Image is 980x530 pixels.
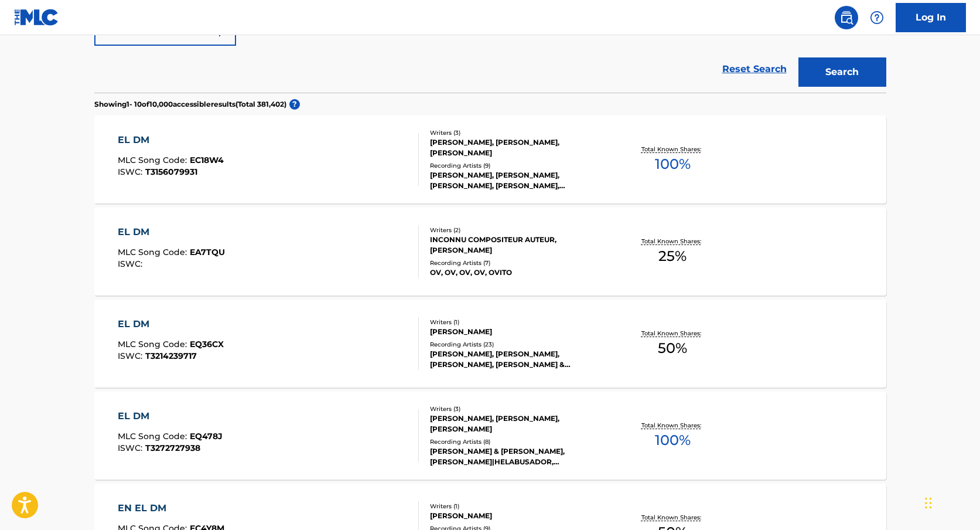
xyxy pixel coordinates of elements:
[655,154,691,175] span: 100 %
[430,413,607,434] div: [PERSON_NAME], [PERSON_NAME], [PERSON_NAME]
[641,237,704,246] p: Total Known Shares:
[658,246,687,267] span: 25 %
[118,155,190,165] span: MLC Song Code :
[118,431,190,441] span: MLC Song Code :
[430,511,607,521] div: [PERSON_NAME]
[655,430,691,451] span: 100 %
[190,339,224,349] span: EQ36CX
[94,208,886,295] a: EL DMMLC Song Code:EA7TQUISWC:Writers (2)INCONNU COMPOSITEUR AUTEUR, [PERSON_NAME]Recording Artis...
[430,446,607,467] div: [PERSON_NAME] & [PERSON_NAME], [PERSON_NAME]|HELABUSADOR, [PERSON_NAME] & HELABUSADOR, [PERSON_NA...
[716,56,793,82] a: Reset Search
[430,161,607,170] div: Recording Artists ( 9 )
[896,3,966,32] a: Log In
[430,226,607,235] div: Writers ( 2 )
[289,99,300,110] span: ?
[430,405,607,413] div: Writers ( 3 )
[798,57,886,87] button: Search
[430,128,607,137] div: Writers ( 3 )
[430,318,607,327] div: Writers ( 1 )
[94,392,886,480] a: EL DMMLC Song Code:EQ478JISWC:T3272727938Writers (3)[PERSON_NAME], [PERSON_NAME], [PERSON_NAME]Re...
[118,339,190,349] span: MLC Song Code :
[835,6,858,29] a: Public Search
[145,167,197,177] span: T3156079931
[430,267,607,278] div: OV, OV, OV, OV, OVITO
[839,11,853,25] img: search
[145,351,197,361] span: T3214239717
[641,513,704,522] p: Total Known Shares:
[190,155,224,165] span: EC18W4
[94,300,886,388] a: EL DMMLC Song Code:EQ36CXISWC:T3214239717Writers (1)[PERSON_NAME]Recording Artists (23)[PERSON_NA...
[430,327,607,337] div: [PERSON_NAME]
[658,338,687,359] span: 50 %
[925,485,932,521] div: Drag
[190,431,223,441] span: EQ478J
[118,133,224,147] div: EL DM
[118,167,145,177] span: ISWC :
[430,349,607,370] div: [PERSON_NAME], [PERSON_NAME],[PERSON_NAME], [PERSON_NAME] & [PERSON_NAME], [PERSON_NAME]|[PERSON_...
[430,235,607,256] div: INCONNU COMPOSITEUR AUTEUR, [PERSON_NAME]
[118,247,190,257] span: MLC Song Code :
[118,225,225,239] div: EL DM
[14,9,59,26] img: MLC Logo
[118,351,145,361] span: ISWC :
[145,443,200,453] span: T3272727938
[430,137,607,158] div: [PERSON_NAME], [PERSON_NAME], [PERSON_NAME]
[430,437,607,446] div: Recording Artists ( 8 )
[118,501,224,515] div: EN EL DM
[190,247,225,257] span: EA7TQU
[641,421,704,430] p: Total Known Shares:
[118,317,224,331] div: EL DM
[641,145,704,154] p: Total Known Shares:
[94,115,886,203] a: EL DMMLC Song Code:EC18W4ISWC:T3156079931Writers (3)[PERSON_NAME], [PERSON_NAME], [PERSON_NAME]Re...
[641,329,704,338] p: Total Known Shares:
[430,170,607,191] div: [PERSON_NAME], [PERSON_NAME], [PERSON_NAME], [PERSON_NAME], [PERSON_NAME]
[118,443,145,453] span: ISWC :
[921,474,980,530] iframe: Chat Widget
[118,259,145,269] span: ISWC :
[430,340,607,349] div: Recording Artists ( 23 )
[94,99,286,110] p: Showing 1 - 10 of 10,000 accessible results (Total 381,402 )
[118,409,223,423] div: EL DM
[865,6,889,29] div: Help
[870,11,884,25] img: help
[430,502,607,511] div: Writers ( 1 )
[430,259,607,267] div: Recording Artists ( 7 )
